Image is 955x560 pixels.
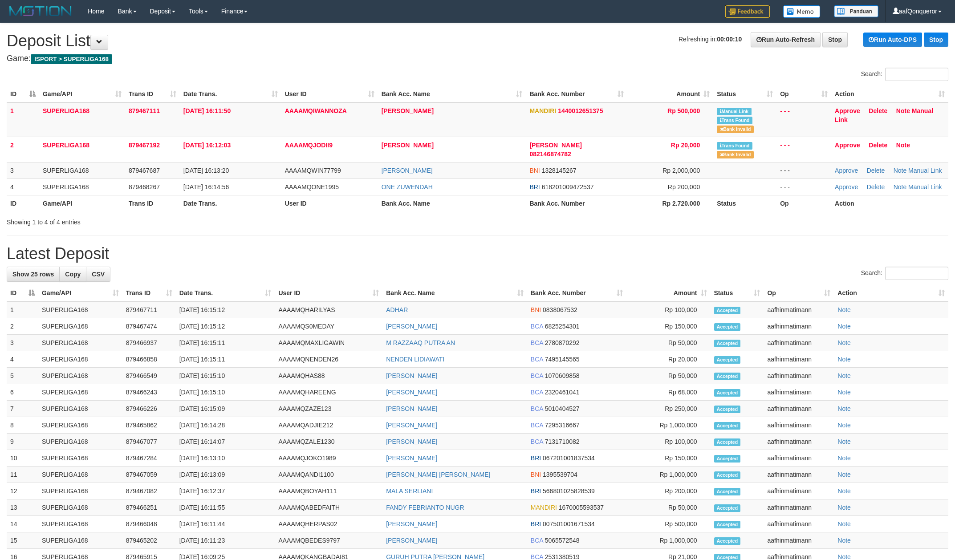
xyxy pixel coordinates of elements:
div: Showing 1 to 4 of 4 entries [7,214,391,227]
td: 15 [7,532,38,549]
span: BNI [531,306,541,313]
a: [PERSON_NAME] [382,107,434,114]
span: Copy 7295316667 to clipboard [545,422,580,429]
a: Delete [869,107,887,114]
a: ADHAR [386,306,408,313]
a: Manual Link [908,167,942,174]
a: Note [896,107,910,114]
span: BRI [531,520,541,528]
a: [PERSON_NAME] [382,142,434,149]
td: [DATE] 16:11:23 [176,532,275,549]
td: AAAAMQHERPAS02 [275,516,382,532]
td: 13 [7,499,38,516]
td: Rp 100,000 [626,301,711,318]
span: Bank is not match [717,151,753,158]
th: User ID [281,195,378,211]
td: Rp 68,000 [626,384,711,401]
img: MOTION_logo.png [7,4,74,18]
a: Note [894,183,907,191]
td: [DATE] 16:12:37 [176,483,275,499]
span: AAAAMQJODII9 [285,142,333,149]
td: Rp 1,000,000 [626,417,711,434]
td: [DATE] 16:14:28 [176,417,275,434]
td: [DATE] 16:11:44 [176,516,275,532]
td: [DATE] 16:15:12 [176,318,275,335]
a: Note [837,504,851,511]
a: Manual Link [835,107,933,123]
label: Search: [861,68,948,81]
td: 8 [7,417,38,434]
span: Copy 7131710082 to clipboard [545,438,580,445]
td: Rp 200,000 [626,483,711,499]
span: Copy 082146874782 to clipboard [529,150,571,158]
td: 1 [7,102,39,137]
a: [PERSON_NAME] [386,438,437,445]
td: AAAAMQHAS88 [275,368,382,384]
a: [PERSON_NAME] [PERSON_NAME] [386,471,490,478]
a: Note [896,142,910,149]
td: AAAAMQMAXLIGAWIN [275,335,382,351]
a: Note [837,520,851,528]
span: AAAAMQONE1995 [285,183,339,191]
th: Op: activate to sort column ascending [776,86,831,102]
td: [DATE] 16:15:11 [176,335,275,351]
td: 3 [7,335,38,351]
td: 1 [7,301,38,318]
a: [PERSON_NAME] [386,454,437,462]
span: Rp 2,000,000 [662,167,700,174]
td: 4 [7,179,39,195]
td: [DATE] 16:15:10 [176,384,275,401]
td: AAAAMQADJIE212 [275,417,382,434]
td: SUPERLIGA168 [38,401,122,417]
a: [PERSON_NAME] [386,389,437,396]
td: AAAAMQHAREENG [275,384,382,401]
td: SUPERLIGA168 [39,137,125,162]
a: Copy [59,267,86,282]
span: Copy 1670005593537 to clipboard [559,504,604,511]
a: Delete [869,142,887,149]
td: 879466251 [122,499,176,516]
td: AAAAMQZAZE123 [275,401,382,417]
a: Approve [835,107,860,114]
a: Stop [822,32,848,47]
span: Copy 0838067532 to clipboard [543,306,577,313]
td: - - - [776,179,831,195]
td: SUPERLIGA168 [38,318,122,335]
td: 879466858 [122,351,176,368]
a: Note [837,422,851,429]
td: aafhinmatimann [764,384,834,401]
td: aafhinmatimann [764,368,834,384]
a: [PERSON_NAME] [386,405,437,412]
td: Rp 150,000 [626,450,711,467]
span: Manually Linked [717,108,751,115]
span: Copy 5065572548 to clipboard [545,537,580,544]
th: Date Trans.: activate to sort column ascending [176,285,275,301]
th: Trans ID: activate to sort column ascending [122,285,176,301]
td: [DATE] 16:13:09 [176,467,275,483]
th: Date Trans. [180,195,281,211]
a: Note [837,537,851,544]
span: Refreshing in: [679,36,742,43]
img: panduan.png [834,5,878,17]
th: User ID: activate to sort column ascending [275,285,382,301]
a: Note [837,323,851,330]
th: Bank Acc. Number: activate to sort column ascending [527,285,626,301]
td: SUPERLIGA168 [38,384,122,401]
span: [PERSON_NAME] [529,142,581,149]
td: 12 [7,483,38,499]
a: Note [894,167,907,174]
td: Rp 1,000,000 [626,532,711,549]
th: Game/API: activate to sort column ascending [39,86,125,102]
th: Status: activate to sort column ascending [711,285,764,301]
span: Copy 1070609858 to clipboard [545,372,580,379]
a: Delete [867,183,885,191]
span: BCA [531,372,543,379]
th: Op: activate to sort column ascending [764,285,834,301]
td: [DATE] 16:11:55 [176,499,275,516]
td: Rp 20,000 [626,351,711,368]
td: aafhinmatimann [764,516,834,532]
td: SUPERLIGA168 [38,450,122,467]
a: Run Auto-DPS [863,32,922,47]
a: ONE ZUWENDAH [382,183,433,191]
td: SUPERLIGA168 [38,301,122,318]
